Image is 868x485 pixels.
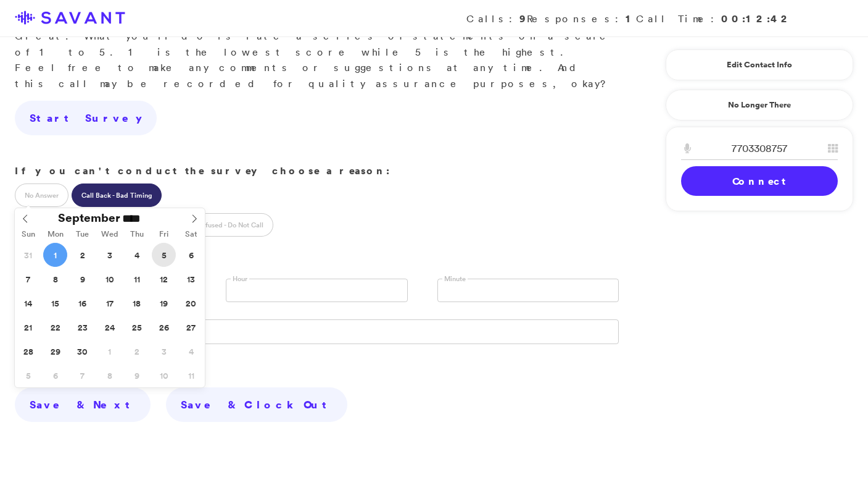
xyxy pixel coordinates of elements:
[97,315,122,339] span: September 24, 2025
[721,12,792,25] strong: 00:12:42
[179,243,203,267] span: September 6, 2025
[125,291,149,315] span: September 18, 2025
[42,230,69,238] span: Mon
[123,230,151,238] span: Thu
[231,274,249,284] label: Hour
[15,12,619,91] p: Great. What you'll do is rate a series of statements on a scale of 1 to 5. 1 is the lowest score ...
[666,90,853,120] a: No Longer There
[97,243,122,267] span: September 3, 2025
[58,212,120,224] span: September
[70,363,94,387] span: October 7, 2025
[70,267,94,291] span: September 9, 2025
[178,230,205,238] span: Sat
[681,55,838,75] a: Edit Contact Info
[15,164,390,177] strong: If you can't conduct the survey choose a reason:
[72,183,162,207] label: Call Back - Bad Timing
[70,339,94,363] span: September 30, 2025
[152,339,176,363] span: October 3, 2025
[15,183,68,207] label: No Answer
[125,315,149,339] span: September 25, 2025
[125,339,149,363] span: October 2, 2025
[97,267,122,291] span: September 10, 2025
[15,387,151,422] a: Save & Next
[519,12,527,25] strong: 9
[96,230,123,238] span: Wed
[152,267,176,291] span: September 12, 2025
[70,315,94,339] span: September 23, 2025
[15,230,42,238] span: Sun
[16,363,40,387] span: October 5, 2025
[43,339,67,363] span: September 29, 2025
[15,101,157,135] a: Start Survey
[442,274,468,284] label: Minute
[152,243,176,267] span: September 5, 2025
[152,315,176,339] span: September 26, 2025
[43,291,67,315] span: September 15, 2025
[188,213,273,237] label: Refused - Do Not Call
[125,363,149,387] span: October 9, 2025
[97,291,122,315] span: September 17, 2025
[125,243,149,267] span: September 4, 2025
[166,387,347,422] a: Save & Clock Out
[16,267,40,291] span: September 7, 2025
[43,363,67,387] span: October 6, 2025
[70,243,94,267] span: September 2, 2025
[43,243,67,267] span: September 1, 2025
[179,291,203,315] span: September 20, 2025
[120,212,165,225] input: Year
[179,267,203,291] span: September 13, 2025
[43,267,67,291] span: September 8, 2025
[125,267,149,291] span: September 11, 2025
[69,230,96,238] span: Tue
[179,315,203,339] span: September 27, 2025
[16,339,40,363] span: September 28, 2025
[152,363,176,387] span: October 10, 2025
[626,12,636,25] strong: 1
[97,363,122,387] span: October 8, 2025
[70,291,94,315] span: September 16, 2025
[152,291,176,315] span: September 19, 2025
[16,315,40,339] span: September 21, 2025
[16,291,40,315] span: September 14, 2025
[97,339,122,363] span: October 1, 2025
[16,243,40,267] span: August 31, 2025
[179,339,203,363] span: October 4, 2025
[179,363,203,387] span: October 11, 2025
[681,166,838,196] a: Connect
[151,230,178,238] span: Fri
[43,315,67,339] span: September 22, 2025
